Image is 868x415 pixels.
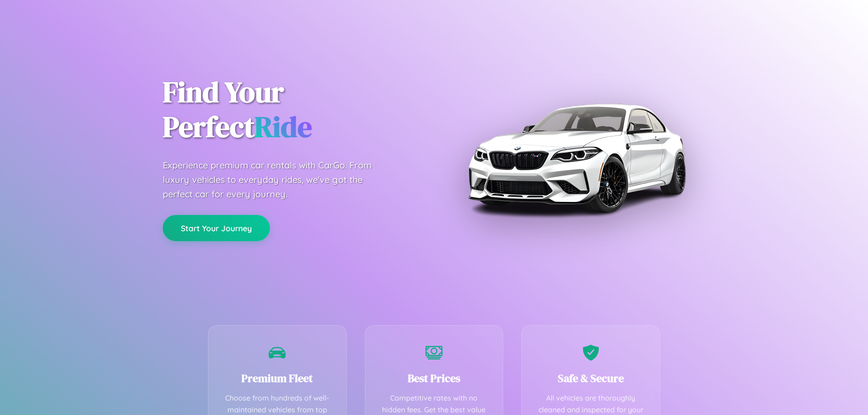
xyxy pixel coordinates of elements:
[463,45,689,271] img: Premium BMW car rental vehicle
[222,371,333,386] h3: Premium Fleet
[255,107,312,146] span: Ride
[163,75,420,145] h1: Find Your Perfect
[379,371,490,386] h3: Best Prices
[163,215,270,241] button: Start Your Journey
[535,371,646,386] h3: Safe & Secure
[163,158,389,201] p: Experience premium car rentals with CarGo. From luxury vehicles to everyday rides, we've got the ...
